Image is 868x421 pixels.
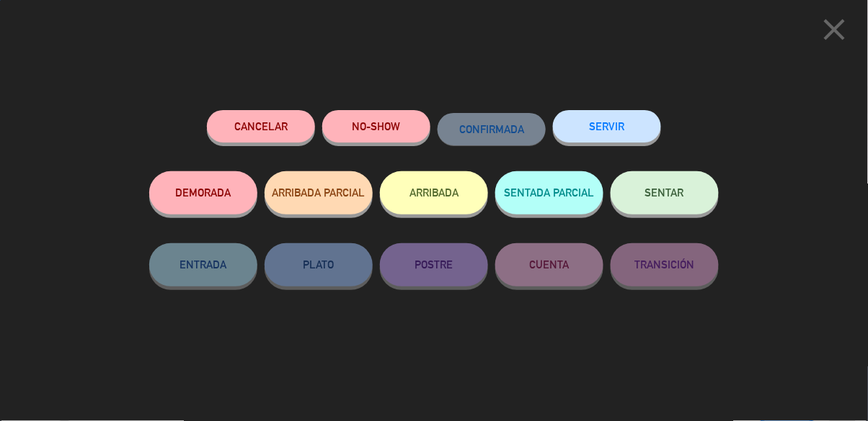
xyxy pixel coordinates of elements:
[611,243,719,286] button: TRANSICIÓN
[380,243,488,286] button: POSTRE
[553,110,661,142] button: SERVIR
[322,110,430,142] button: NO-SHOW
[817,12,853,47] i: close
[611,171,719,214] button: SENTAR
[495,171,603,214] button: SENTADA PARCIAL
[273,186,366,199] span: ARRIBADA PARCIAL
[149,243,257,286] button: ENTRADA
[265,243,373,286] button: PLATO
[812,11,857,53] button: close
[495,243,603,286] button: CUENTA
[207,110,315,142] button: Cancelar
[459,123,524,135] span: CONFIRMADA
[265,171,373,214] button: ARRIBADA PARCIAL
[645,186,684,199] span: SENTAR
[149,171,257,214] button: DEMORADA
[380,171,488,214] button: ARRIBADA
[438,113,546,145] button: CONFIRMADA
